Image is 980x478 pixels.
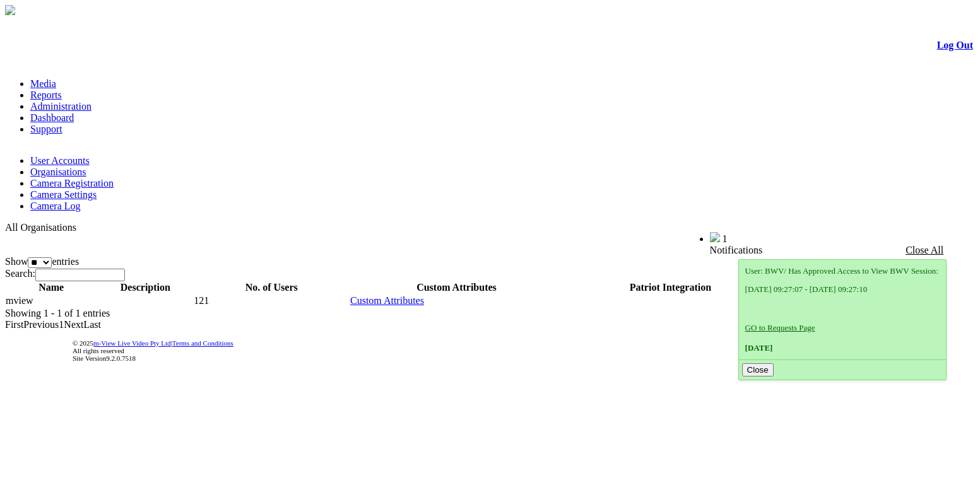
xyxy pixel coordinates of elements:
a: Close All [906,245,943,255]
div: Site Version [73,354,973,362]
a: Media [30,78,56,89]
th: Custom Attributes [350,281,564,294]
a: m-View Live Video Pty Ltd [93,339,171,347]
td: 121 [193,294,350,308]
select: Showentries [28,257,52,268]
div: © 2025 | All rights reserved [73,339,973,362]
span: [DATE] [745,343,773,353]
span: Welcome, aqil_super (Supervisor) [572,233,685,242]
a: Terms and Conditions [172,339,233,347]
img: DigiCert Secured Site Seal [13,332,64,369]
input: Search: [35,269,125,281]
a: Reports [30,90,62,100]
span: 1 [723,233,728,244]
a: Organisations [30,166,86,177]
img: bell25.png [710,232,720,242]
th: Description: activate to sort column ascending [97,281,193,294]
p: [DATE] 09:27:07 - [DATE] 09:27:10 [745,284,940,294]
a: Dashboard [30,112,74,123]
a: Support [30,124,62,134]
label: Search: [5,268,125,279]
a: Custom Attributes [350,295,424,306]
a: 1 [59,319,64,330]
a: Log Out [937,40,973,50]
a: Previous [23,319,59,330]
th: No. of Users: activate to sort column ascending [193,281,350,294]
button: Close [742,363,774,376]
a: Camera Log [30,201,81,211]
a: Last [83,319,101,330]
a: GO to Requests Page [745,323,815,332]
div: Notifications [710,245,948,256]
span: 9.2.0.7518 [106,354,136,362]
td: mview [5,294,97,308]
th: Name: activate to sort column descending [5,281,97,294]
a: Next [64,319,83,330]
a: User Accounts [30,155,90,166]
div: User: BWV/ Has Approved Access to View BWV Session: [745,266,940,353]
a: Camera Settings [30,189,97,200]
span: All Organisations [5,222,76,233]
th: Patriot Integration [564,281,777,294]
a: Camera Registration [30,178,114,189]
label: Show entries [5,256,79,267]
a: Administration [30,101,92,112]
div: Showing 1 - 1 of 1 entries [5,308,975,319]
a: First [5,319,23,330]
img: arrow-3.png [5,5,15,15]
